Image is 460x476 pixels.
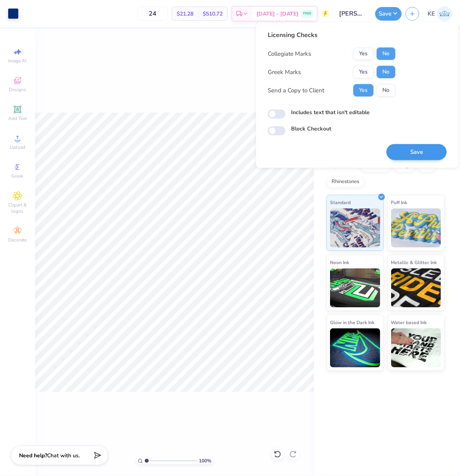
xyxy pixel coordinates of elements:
div: Greek Marks [268,68,301,77]
button: Yes [353,48,374,60]
button: Yes [353,66,374,78]
img: Standard [330,208,380,247]
button: Yes [353,84,374,97]
span: Designs [9,86,26,93]
div: Send a Copy to Client [268,86,324,95]
span: $510.72 [203,10,223,18]
a: KE [428,6,452,21]
span: Clipart & logos [4,202,31,214]
div: Collegiate Marks [268,49,311,58]
span: KE [428,9,435,18]
span: Chat with us. [47,452,80,459]
button: No [377,84,395,97]
span: [DATE] - [DATE] [256,10,298,18]
img: Glow in the Dark Ink [330,328,380,367]
input: Untitled Design [333,6,371,21]
button: Save [386,144,447,160]
span: Metallic & Glitter Ink [391,258,437,266]
img: Water based Ink [391,328,441,367]
input: – – [137,7,168,21]
div: Licensing Checks [268,30,395,40]
img: Neon Ink [330,268,380,307]
img: Puff Ink [391,208,441,247]
span: Neon Ink [330,258,349,266]
strong: Need help? [19,452,47,459]
span: 100 % [199,457,212,464]
button: No [377,66,395,78]
span: Upload [10,144,25,150]
span: $21.28 [177,10,193,18]
span: Water based Ink [391,318,427,326]
span: Puff Ink [391,198,407,206]
span: Decorate [8,237,27,243]
button: No [377,48,395,60]
label: Includes text that isn't editable [291,108,370,116]
img: Metallic & Glitter Ink [391,268,441,307]
img: Kent Everic Delos Santos [437,6,452,21]
label: Block Checkout [291,125,331,133]
span: Glow in the Dark Ink [330,318,374,326]
span: Add Text [8,115,27,122]
div: Rhinestones [327,176,364,188]
span: Image AI [9,58,27,64]
button: Save [375,7,402,21]
span: FREE [303,11,311,16]
span: Standard [330,198,351,206]
span: Greek [12,173,24,179]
